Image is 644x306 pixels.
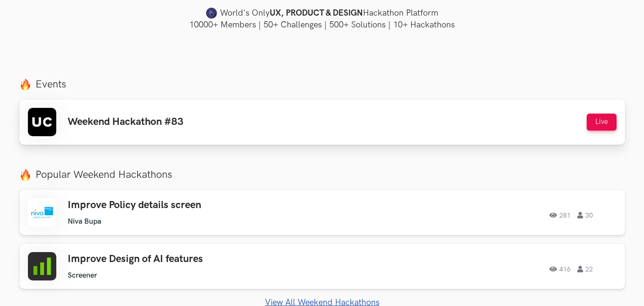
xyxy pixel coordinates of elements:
img: fire.png [19,169,31,181]
h3: Weekend Hackathon #83 [68,116,184,128]
label: Popular Weekend Hackathons [19,168,625,181]
span: 416 [549,266,571,272]
img: uxhack-favicon-image.png [206,7,217,19]
a: Weekend Hackathon #83 Live [19,99,625,145]
span: 22 [577,266,593,272]
label: Events [19,78,625,91]
button: Live [587,114,617,131]
span: 281 [549,212,571,219]
strong: UX, PRODUCT & DESIGN [270,7,363,20]
li: Screener [68,271,97,280]
h4: 10000+ Members | 50+ Challenges | 500+ Solutions | 10+ Hackathons [19,19,625,31]
h4: World's Only Hackathon Platform [19,7,625,20]
h3: Improve Design of AI features [68,253,336,265]
a: Improve Design of AI features Screener 416 22 [19,244,625,289]
span: 30 [577,212,593,219]
li: Niva Bupa [68,217,101,226]
a: Improve Policy details screen Niva Bupa 281 30 [19,190,625,235]
h3: Improve Policy details screen [68,199,336,211]
img: fire.png [19,79,31,90]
